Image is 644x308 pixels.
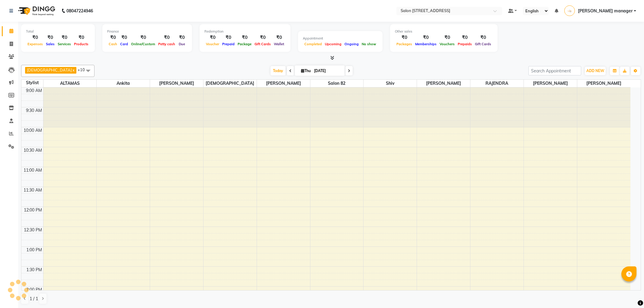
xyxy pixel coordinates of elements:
span: Gift Cards [253,42,272,46]
span: [PERSON_NAME] [150,80,203,87]
div: ₹0 [395,34,414,41]
div: ₹0 [26,34,44,41]
div: 12:00 PM [23,207,43,213]
span: Ongoing [343,42,360,46]
button: ADD NEW [585,67,606,75]
input: Search Appointment [528,66,581,75]
span: Sales [44,42,56,46]
span: 1 / 1 [30,296,38,302]
span: Petty cash [157,42,177,46]
div: 11:00 AM [22,167,43,173]
span: Packages [395,42,414,46]
span: Thu [300,68,312,73]
span: Shiv [364,80,417,87]
span: No show [360,42,378,46]
span: Today [271,66,286,75]
div: ₹0 [253,34,272,41]
div: ₹0 [119,34,130,41]
div: ₹0 [44,34,56,41]
span: Vouchers [438,42,456,46]
div: ₹0 [456,34,473,41]
div: ₹0 [130,34,157,41]
span: Package [236,42,253,46]
div: 10:00 AM [22,127,43,134]
span: Prepaids [456,42,473,46]
span: Prepaid [221,42,236,46]
span: [PERSON_NAME] manager [578,8,633,14]
span: Services [56,42,72,46]
span: Completed [303,42,323,46]
div: 9:00 AM [25,87,43,94]
div: 11:30 AM [22,187,43,193]
span: [DEMOGRAPHIC_DATA] [27,68,72,72]
span: [DEMOGRAPHIC_DATA] [203,80,257,87]
div: ₹0 [236,34,253,41]
div: Total [26,29,90,34]
span: [PERSON_NAME] [417,80,470,87]
div: Stylist [21,80,43,86]
span: Salon 82 [310,80,364,87]
img: Rahul manager [564,5,575,16]
div: Appointment [303,36,378,41]
div: ₹0 [272,34,286,41]
span: Upcoming [323,42,343,46]
div: ₹0 [177,34,187,41]
div: 1:00 PM [25,247,43,253]
div: Other sales [395,29,493,34]
img: logo [15,2,57,19]
span: Due [177,42,187,46]
div: ₹0 [221,34,236,41]
div: 9:30 AM [25,107,43,114]
span: Online/Custom [130,42,157,46]
span: Voucher [204,42,221,46]
div: ₹0 [204,34,221,41]
span: [PERSON_NAME] [577,80,630,87]
div: ₹0 [56,34,72,41]
a: x [72,68,75,72]
span: Memberships [414,42,438,46]
b: 08047224946 [66,2,93,19]
input: 2025-09-04 [312,66,342,75]
div: 10:30 AM [22,147,43,154]
div: ₹0 [72,34,90,41]
span: [PERSON_NAME] [257,80,310,87]
div: ₹0 [414,34,438,41]
div: ₹0 [473,34,493,41]
span: ALTAMAS [43,80,97,87]
span: Wallet [272,42,286,46]
span: +10 [78,67,89,72]
div: Finance [107,29,187,34]
span: Cash [107,42,119,46]
span: ADD NEW [586,68,604,73]
span: Products [72,42,90,46]
div: 2:00 PM [25,287,43,293]
span: RAJENDRA [470,80,524,87]
div: ₹0 [107,34,119,41]
span: Gift Cards [473,42,493,46]
div: Redemption [204,29,286,34]
span: Card [119,42,130,46]
span: [PERSON_NAME] [524,80,577,87]
div: ₹0 [157,34,177,41]
div: 12:30 PM [23,227,43,233]
span: Expenses [26,42,44,46]
span: Ankita [97,80,150,87]
div: ₹0 [438,34,456,41]
div: 1:30 PM [25,267,43,273]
